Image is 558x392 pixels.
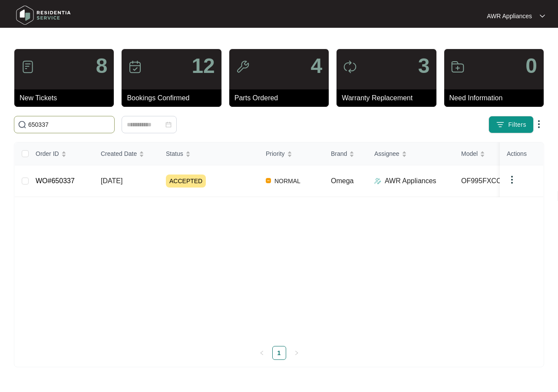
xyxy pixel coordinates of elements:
[525,56,537,76] p: 0
[96,56,108,76] p: 8
[159,142,259,165] th: Status
[234,93,329,103] p: Parts Ordered
[266,178,271,183] img: Vercel Logo
[166,149,183,158] span: Status
[29,142,94,165] th: Order ID
[343,60,357,74] img: icon
[128,60,142,74] img: icon
[418,56,430,76] p: 3
[192,56,215,76] p: 12
[496,120,505,129] img: filter icon
[507,175,517,185] img: dropdown arrow
[255,346,269,360] li: Previous Page
[271,176,304,186] span: NORMAL
[540,14,545,18] img: dropdown arrow
[255,346,269,360] button: left
[487,12,532,20] p: AWR Appliances
[236,60,250,74] img: icon
[272,346,286,360] li: 1
[489,116,534,133] button: filter iconFilters
[18,120,26,129] img: search-icon
[508,120,526,129] span: Filters
[13,2,74,28] img: residentia service logo
[454,142,541,165] th: Model
[273,346,286,359] a: 1
[331,149,347,158] span: Brand
[534,119,544,129] img: dropdown arrow
[101,177,122,184] span: [DATE]
[166,175,206,188] span: ACCEPTED
[331,177,353,184] span: Omega
[374,178,381,184] img: Assigner Icon
[28,120,111,129] input: Search by Order Id, Assignee Name, Customer Name, Brand and Model
[21,60,35,74] img: icon
[367,142,454,165] th: Assignee
[127,93,221,103] p: Bookings Confirmed
[20,93,114,103] p: New Tickets
[374,149,400,158] span: Assignee
[101,149,137,158] span: Created Date
[451,60,465,74] img: icon
[454,165,541,197] td: OF995FXCOM
[310,56,322,76] p: 4
[324,142,367,165] th: Brand
[259,142,324,165] th: Priority
[449,93,544,103] p: Need Information
[259,350,264,356] span: left
[342,93,436,103] p: Warranty Replacement
[461,149,478,158] span: Model
[294,350,299,356] span: right
[266,149,285,158] span: Priority
[290,346,304,360] li: Next Page
[500,142,543,165] th: Actions
[94,142,159,165] th: Created Date
[36,149,59,158] span: Order ID
[385,176,436,186] p: AWR Appliances
[290,346,304,360] button: right
[36,177,75,184] a: WO#650337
